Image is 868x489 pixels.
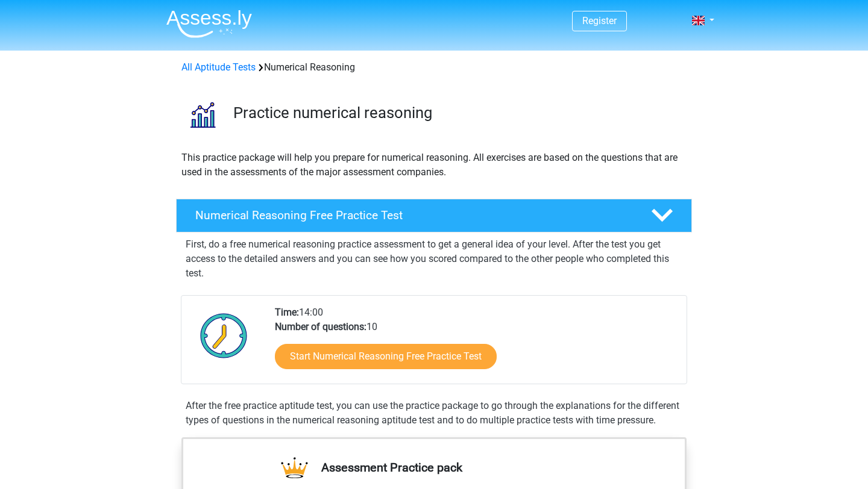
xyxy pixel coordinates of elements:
[181,61,256,73] a: All Aptitude Tests
[193,305,254,366] img: Clock
[177,89,228,140] img: numerical reasoning
[266,305,686,384] div: 14:00 10
[181,151,687,179] p: This practice package will help you prepare for numerical reasoning. All exercises are based on t...
[186,237,682,281] p: First, do a free numerical reasoning practice assessment to get a general idea of your level. Aft...
[171,199,697,232] a: Numerical Reasoning Free Practice Test
[233,104,682,122] h3: Practice numerical reasoning
[195,208,632,222] h4: Numerical Reasoning Free Practice Test
[166,10,252,38] img: Assessly
[275,321,366,332] b: Number of questions:
[177,60,691,75] div: Numerical Reasoning
[181,399,687,428] div: After the free practice aptitude test, you can use the practice package to go through the explana...
[582,15,617,26] a: Register
[275,344,497,369] a: Start Numerical Reasoning Free Practice Test
[275,307,299,318] b: Time:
